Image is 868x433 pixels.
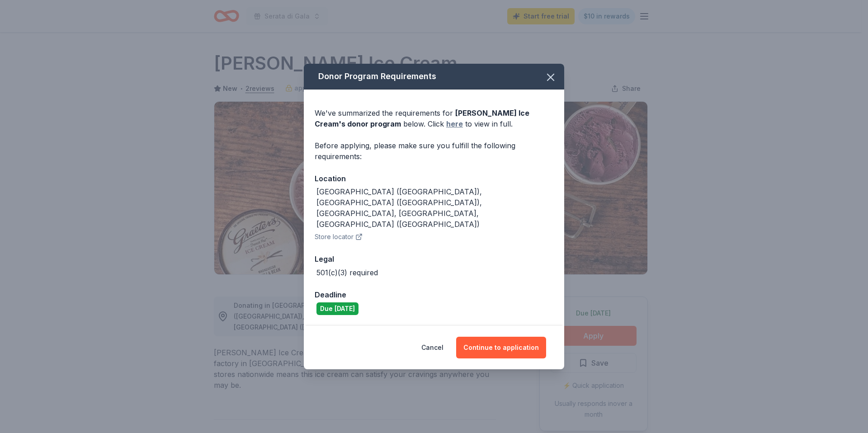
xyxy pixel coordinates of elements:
[315,231,363,242] button: Store locator
[456,337,546,358] button: Continue to application
[315,140,553,162] div: Before applying, please make sure you fulfill the following requirements:
[446,118,463,129] a: here
[316,267,378,278] div: 501(c)(3) required
[316,186,553,230] div: [GEOGRAPHIC_DATA] ([GEOGRAPHIC_DATA]), [GEOGRAPHIC_DATA] ([GEOGRAPHIC_DATA]), [GEOGRAPHIC_DATA], ...
[315,173,553,184] div: Location
[316,302,359,315] div: Due [DATE]
[421,337,443,358] button: Cancel
[315,253,553,265] div: Legal
[315,289,553,301] div: Deadline
[315,108,553,129] div: We've summarized the requirements for below. Click to view in full.
[304,64,564,89] div: Donor Program Requirements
